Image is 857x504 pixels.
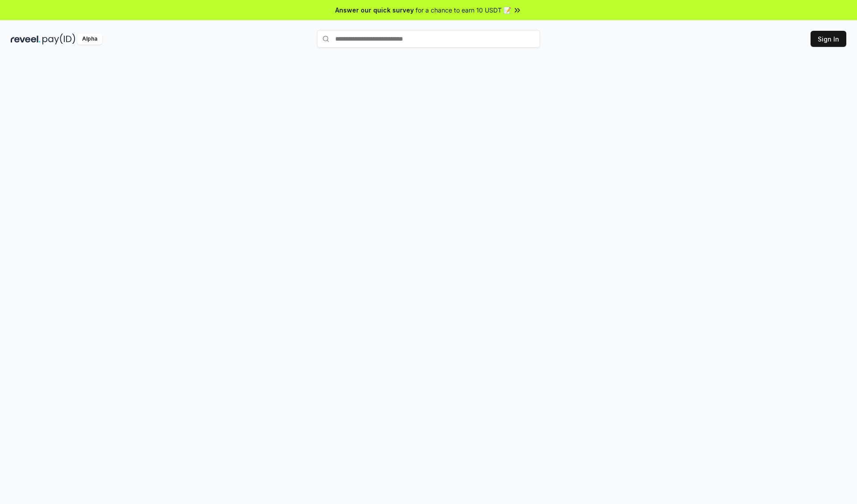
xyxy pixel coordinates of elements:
div: Alpha [77,33,102,45]
img: pay_id [42,33,75,45]
span: Answer our quick survey [335,5,414,15]
img: reveel_dark [11,33,41,45]
span: for a chance to earn 10 USDT 📝 [416,5,511,15]
button: Sign In [811,31,846,47]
